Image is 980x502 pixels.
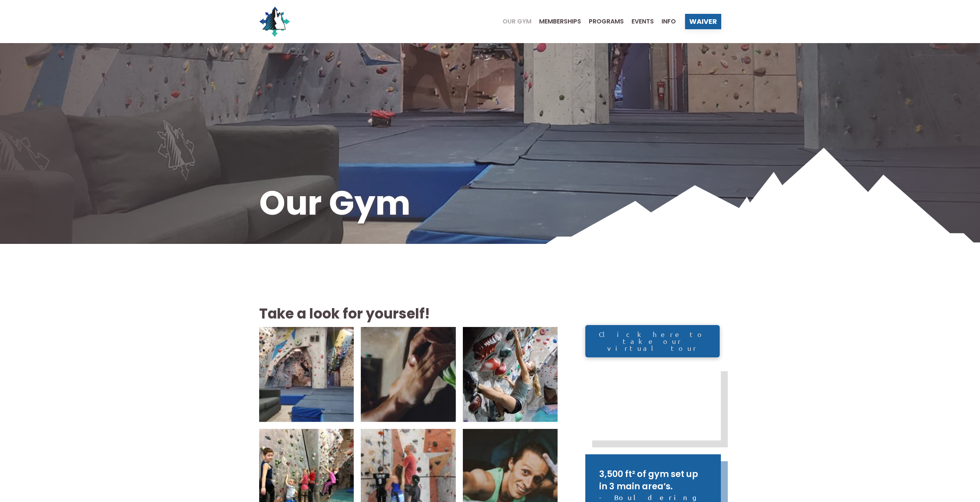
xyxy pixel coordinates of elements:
span: Our Gym [503,18,531,25]
a: Click here to take our virtual tour [585,325,719,358]
a: Programs [581,18,624,25]
a: Waiver [685,14,721,29]
h2: Take a look for yourself! [259,304,558,324]
img: North Wall Logo [259,6,290,37]
span: Programs [589,18,624,25]
a: Memberships [531,18,581,25]
span: Info [662,18,676,25]
a: Info [654,18,676,25]
h2: 3,500 ft² of gym set up in 3 main area’s. [599,468,707,492]
span: Click here to take our virtual tour [593,331,712,352]
span: Events [632,18,654,25]
a: Our Gym [495,18,531,25]
a: Events [624,18,654,25]
span: Waiver [689,18,717,25]
span: Memberships [539,18,581,25]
